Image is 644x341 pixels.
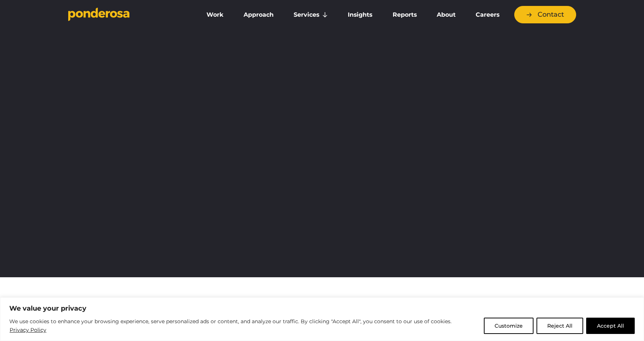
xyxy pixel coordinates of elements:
[9,325,47,334] a: Privacy Policy
[514,6,576,23] a: Contact
[384,7,425,23] a: Reports
[484,318,534,334] button: Customize
[285,7,336,23] a: Services
[9,304,635,313] p: We value your privacy
[536,318,583,334] button: Reject All
[428,7,464,23] a: About
[586,318,635,334] button: Accept All
[339,7,381,23] a: Insights
[9,317,478,335] p: We use cookies to enhance your browsing experience, serve personalized ads or content, and analyz...
[198,7,232,23] a: Work
[68,7,187,22] a: Go to homepage
[467,7,508,23] a: Careers
[235,7,282,23] a: Approach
